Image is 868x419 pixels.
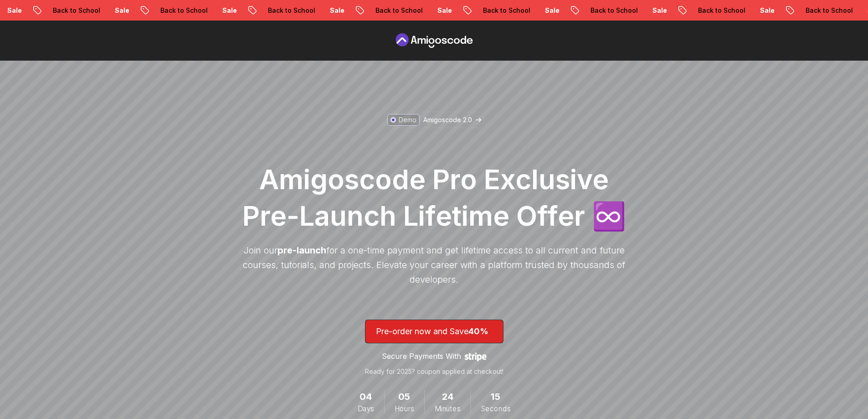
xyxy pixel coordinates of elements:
[423,115,472,124] p: Amigoscode 2.0
[277,245,326,256] span: pre-launch
[582,6,644,15] p: Back to School
[393,33,475,48] a: Pre Order page
[690,6,752,15] p: Back to School
[260,6,322,15] p: Back to School
[491,390,501,404] span: 15 Seconds
[398,390,411,404] span: 5 Hours
[385,112,483,128] a: DemoAmigoscode 2.0
[399,115,416,124] p: Demo
[45,6,107,15] p: Back to School
[442,390,453,404] span: 24 Minutes
[367,6,429,15] p: Back to School
[429,6,458,15] p: Sale
[752,6,781,15] p: Sale
[214,6,243,15] p: Sale
[322,6,351,15] p: Sale
[360,390,372,404] span: 4 Days
[152,6,214,15] p: Back to School
[537,6,566,15] p: Sale
[644,6,673,15] p: Sale
[238,161,630,234] h1: Amigoscode Pro Exclusive Pre-Launch Lifetime Offer ♾️
[365,367,503,376] p: Ready for 2025? coupon applied at checkout!
[107,6,136,15] p: Sale
[395,403,414,414] span: Hours
[358,403,374,414] span: Days
[797,6,859,15] p: Back to School
[238,243,630,287] p: Join our for a one-time payment and get lifetime access to all current and future courses, tutori...
[435,403,460,414] span: Minutes
[382,351,461,362] p: Secure Payments With
[475,6,537,15] p: Back to School
[481,403,510,414] span: Seconds
[376,325,493,338] p: Pre-order now and Save
[365,320,503,376] a: lifetime-access
[468,326,488,336] span: 40%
